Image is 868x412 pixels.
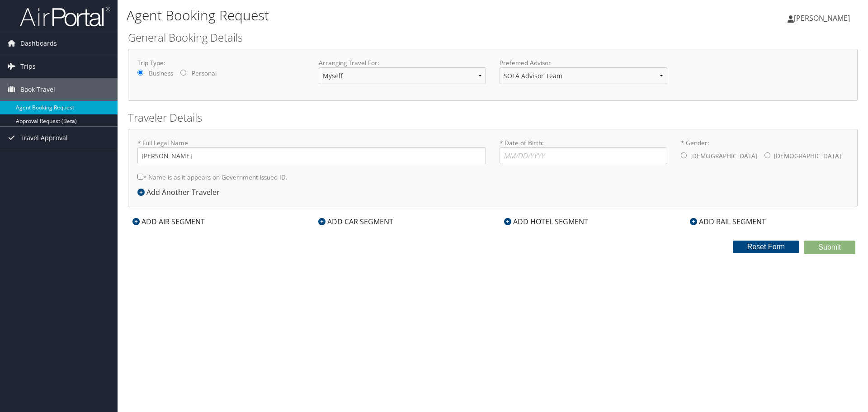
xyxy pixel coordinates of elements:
input: * Gender:[DEMOGRAPHIC_DATA][DEMOGRAPHIC_DATA] [681,152,687,158]
label: Business [149,69,173,78]
label: Arranging Travel For: [319,58,486,67]
label: Personal [192,69,217,78]
span: Dashboards [20,32,57,55]
label: * Full Legal Name [137,138,486,164]
div: ADD CAR SEGMENT [314,216,398,227]
span: Travel Approval [20,127,68,149]
label: * Date of Birth: [500,138,667,164]
label: * Name is as it appears on Government issued ID. [137,169,288,185]
img: airportal-logo.png [20,6,110,27]
label: [DEMOGRAPHIC_DATA] [690,147,757,165]
span: Trips [20,55,36,78]
a: [PERSON_NAME] [788,5,859,32]
span: Book Travel [20,78,55,101]
input: * Full Legal Name [137,147,486,164]
div: ADD HOTEL SEGMENT [500,216,593,227]
button: Submit [804,241,855,254]
div: ADD AIR SEGMENT [128,216,209,227]
span: [PERSON_NAME] [794,13,850,23]
input: * Name is as it appears on Government issued ID. [137,174,143,180]
h2: General Booking Details [128,30,858,45]
div: Add Another Traveler [137,187,224,198]
input: * Gender:[DEMOGRAPHIC_DATA][DEMOGRAPHIC_DATA] [764,152,770,158]
label: Trip Type: [137,58,305,67]
div: ADD RAIL SEGMENT [685,216,770,227]
label: [DEMOGRAPHIC_DATA] [774,147,841,165]
h2: Traveler Details [128,110,858,125]
h1: Agent Booking Request [127,6,615,25]
input: * Date of Birth: [500,147,667,164]
label: Preferred Advisor [500,58,667,67]
label: * Gender: [681,138,849,166]
button: Reset Form [733,241,800,253]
